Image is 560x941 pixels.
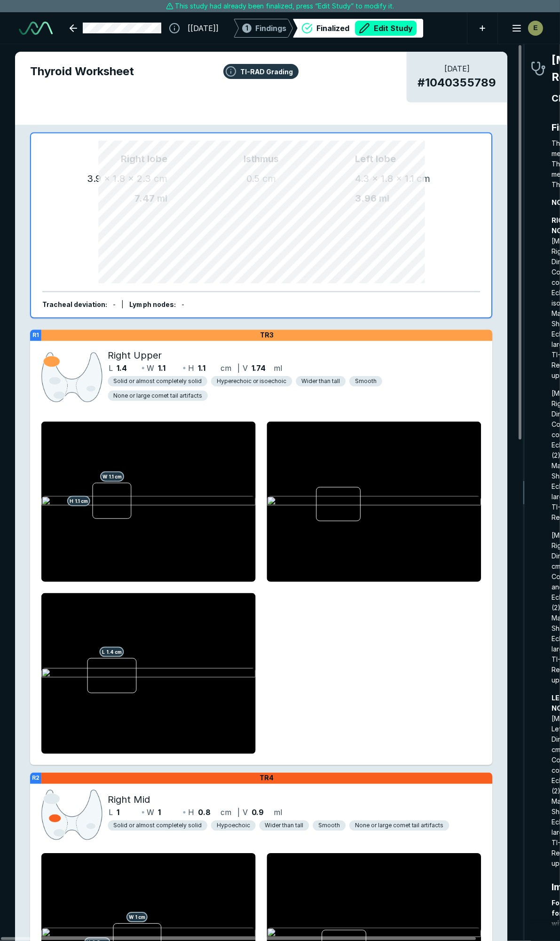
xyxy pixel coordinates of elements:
strong: R2 [32,775,39,782]
span: None or large comet tail artifacts [355,822,443,830]
span: 0.9 [252,807,264,818]
div: Finalized [316,21,417,36]
span: cm [262,173,276,184]
span: Right lobe [54,152,167,166]
strong: R1 [32,331,39,338]
span: 1.74 [252,362,266,374]
span: | [237,808,240,817]
span: 3.96 [355,193,377,204]
span: 1.4 [117,362,127,374]
span: 1 [245,23,248,33]
span: 7.47 [134,193,155,204]
span: Lymph nodes : [129,300,176,308]
span: [DATE] [418,63,497,74]
button: Edit Study [355,21,417,36]
span: cm [221,807,231,818]
span: - [181,300,184,308]
span: Smooth [355,377,377,385]
span: L 1.4 cm [100,646,124,657]
span: cm [154,173,167,184]
span: 1.1 [198,362,205,374]
span: W 1 cm [126,912,148,922]
span: [[DATE]] [188,23,219,34]
button: TI-RAD Grading [223,64,299,79]
div: avatar-name [528,21,543,36]
img: See-Mode Logo [19,22,53,35]
span: H 1.1 cm [67,496,90,506]
button: avatar-name [505,19,545,38]
span: 3.9 x 1.8 x 2.3 [87,173,151,184]
span: This study had already been finalized, press “Edit Study” to modify it. [175,1,394,11]
span: 0.8 [198,807,211,818]
a: See-Mode Logo [15,18,56,39]
span: ml [379,193,389,204]
span: 0.5 [246,173,260,184]
span: Tracheal deviation : [42,300,108,308]
span: W 1.1 cm [100,471,124,482]
span: Smooth [318,822,340,830]
img: 9rwnpAAAAAZJREFUAwAEQGHHMHx8DAAAAABJRU5ErkJggg== [41,788,103,842]
span: Findings [255,23,286,34]
span: TR3 [260,331,274,339]
span: 4.3 x 1.8 x 1.1 [355,173,414,184]
span: Thyroid Worksheet [30,63,492,80]
span: Wider than tall [301,377,340,385]
span: H [188,807,194,818]
span: W [147,362,154,374]
span: Hyperechoic or isoechoic [217,377,287,385]
span: Left lobe [355,152,469,166]
span: # 1040355789 [418,74,497,91]
span: cm [417,173,431,184]
span: Right Upper [108,348,162,362]
div: FinalizedEdit Study [293,19,423,38]
span: W [147,807,154,818]
span: 1 [158,807,161,818]
img: yghL8AAAABklEQVQDAMcJn7hhSis1AAAAAElFTkSuQmCC [41,350,103,405]
span: | [237,363,240,373]
span: H [188,362,194,374]
span: cm [221,362,231,374]
span: V [243,807,248,818]
span: 1 [117,807,119,818]
span: Hypoechoic [217,822,250,830]
span: Solid or almost completely solid [113,822,201,830]
span: TR4 [260,774,274,783]
span: Right Mid [108,793,150,807]
div: | [121,299,124,310]
div: 1Findings [234,19,293,38]
span: Isthmus [167,152,355,166]
span: Wider than tall [265,822,303,830]
span: 1.1 [158,362,166,374]
span: ml [274,807,282,818]
span: None or large comet tail artifacts [113,391,202,400]
span: ml [157,193,167,204]
span: E [533,23,537,33]
span: V [243,362,248,374]
span: ml [274,362,282,374]
span: Solid or almost completely solid [113,377,201,385]
span: L [109,807,113,818]
div: - [113,299,116,310]
span: L [109,362,113,374]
